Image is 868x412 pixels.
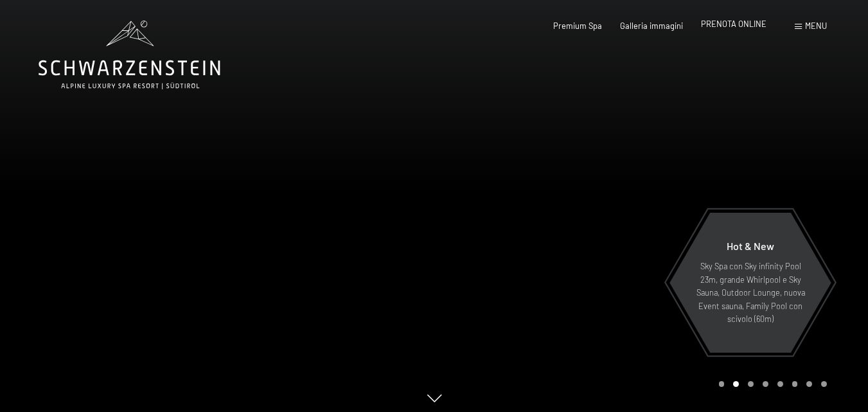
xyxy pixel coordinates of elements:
[719,381,725,387] div: Carousel Page 1
[620,21,683,31] a: Galleria immagini
[806,381,812,387] div: Carousel Page 7
[701,19,766,29] a: PRENOTA ONLINE
[748,381,754,387] div: Carousel Page 3
[669,212,832,354] a: Hot & New Sky Spa con Sky infinity Pool 23m, grande Whirlpool e Sky Sauna, Outdoor Lounge, nuova ...
[733,381,739,387] div: Carousel Page 2 (Current Slide)
[777,381,783,387] div: Carousel Page 5
[763,381,768,387] div: Carousel Page 4
[553,21,602,31] a: Premium Spa
[727,240,774,252] span: Hot & New
[714,381,827,387] div: Carousel Pagination
[821,381,827,387] div: Carousel Page 8
[792,381,798,387] div: Carousel Page 6
[805,21,827,31] span: Menu
[695,260,806,325] p: Sky Spa con Sky infinity Pool 23m, grande Whirlpool e Sky Sauna, Outdoor Lounge, nuova Event saun...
